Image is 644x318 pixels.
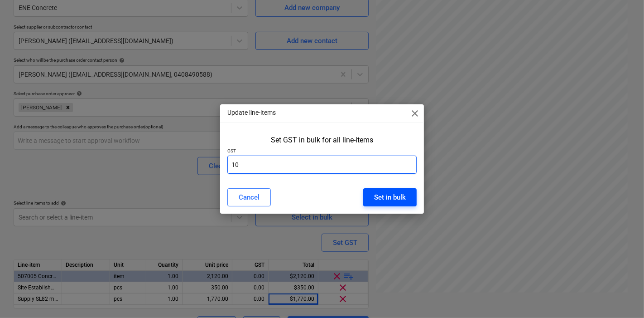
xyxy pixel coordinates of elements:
div: Set GST in bulk for all line-items [271,136,373,144]
span: close [409,108,420,119]
p: Update line-items [227,108,276,117]
div: Set in bulk [374,191,406,203]
button: Set in bulk [363,188,417,206]
p: GST [227,148,417,156]
div: Cancel [239,191,260,203]
input: GST [227,156,417,174]
button: Cancel [227,188,271,206]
